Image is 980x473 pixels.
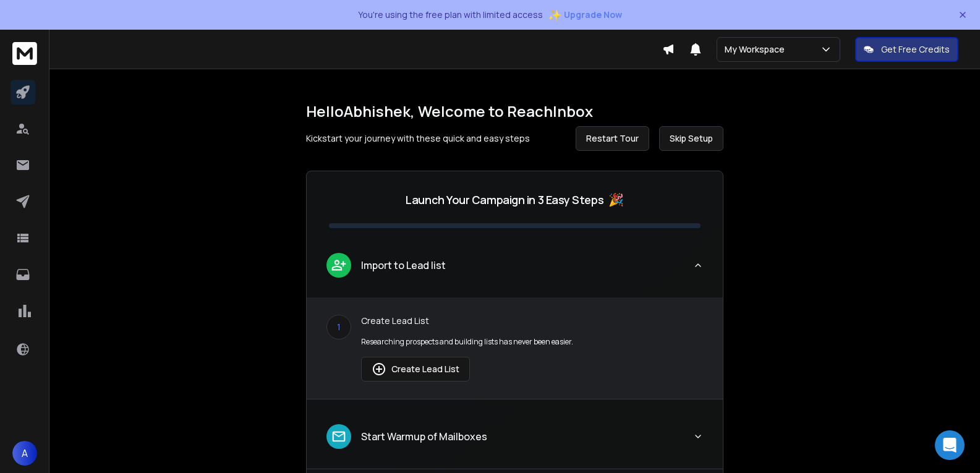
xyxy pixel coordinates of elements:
p: Kickstart your journey with these quick and easy steps [306,132,530,145]
p: Launch Your Campaign in 3 Easy Steps [406,191,603,208]
button: Skip Setup [659,126,723,151]
p: You're using the free plan with limited access [358,9,543,21]
span: ✨ [548,6,561,23]
button: Restart Tour [576,126,649,151]
button: ✨Upgrade Now [548,2,622,27]
span: 🎉 [608,191,624,208]
img: lead [331,428,347,445]
span: Upgrade Now [564,9,622,21]
img: lead [331,257,347,273]
div: leadImport to Lead list [307,297,723,399]
p: Researching prospects and building lists has never been easier. [361,337,703,347]
button: leadStart Warmup of Mailboxes [307,414,723,469]
button: Get Free Credits [855,37,958,62]
img: lead [372,362,386,377]
button: A [12,441,37,466]
button: leadImport to Lead list [307,243,723,297]
div: 1 [326,315,351,339]
p: Start Warmup of Mailboxes [361,429,487,444]
button: Create Lead List [361,357,470,381]
p: Create Lead List [361,315,703,327]
p: My Workspace [725,43,790,56]
p: Import to Lead list [361,258,446,273]
p: Get Free Credits [881,43,950,56]
h1: Hello Abhishek , Welcome to ReachInbox [306,101,723,121]
div: Open Intercom Messenger [935,430,965,460]
span: Skip Setup [670,132,713,145]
